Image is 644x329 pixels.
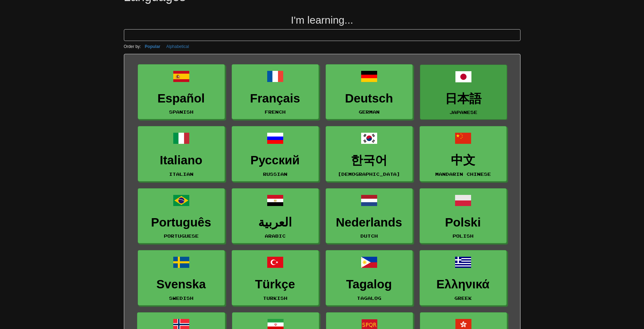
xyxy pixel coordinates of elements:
a: PolskiPolish [420,188,507,244]
button: Popular [143,43,162,50]
small: Russian [263,172,287,176]
h3: Tagalog [329,278,409,291]
a: NederlandsDutch [326,188,413,244]
small: Turkish [263,296,287,301]
a: TagalogTagalog [326,250,413,305]
h3: Deutsch [329,92,409,105]
a: SvenskaSwedish [138,250,225,305]
small: French [265,109,286,114]
h3: Nederlands [329,216,409,229]
h3: Français [236,92,315,105]
small: Italian [169,172,193,176]
h3: Svenska [142,278,221,291]
small: Mandarin Chinese [435,172,491,176]
small: [DEMOGRAPHIC_DATA] [338,172,400,176]
a: EspañolSpanish [138,64,225,120]
small: Polish [453,233,474,238]
small: Portuguese [164,233,199,238]
a: ΕλληνικάGreek [420,250,507,305]
a: DeutschGerman [326,64,413,120]
h3: 中文 [423,154,503,167]
small: Order by: [124,44,141,49]
h3: Русский [236,154,315,167]
h3: Italiano [142,154,221,167]
a: 中文Mandarin Chinese [420,126,507,181]
h3: Español [142,92,221,105]
h3: العربية [236,216,315,229]
a: PortuguêsPortuguese [138,188,225,244]
small: Tagalog [357,296,381,301]
small: Dutch [360,233,378,238]
small: German [359,109,380,114]
small: Arabic [265,233,286,238]
small: Japanese [450,110,477,115]
h3: Polski [423,216,503,229]
a: ItalianoItalian [138,126,225,181]
a: 한국어[DEMOGRAPHIC_DATA] [326,126,413,181]
button: Alphabetical [164,43,191,50]
a: 日本語Japanese [420,65,507,120]
small: Swedish [169,296,193,301]
a: FrançaisFrench [232,64,319,120]
h3: Português [142,216,221,229]
a: العربيةArabic [232,188,319,244]
small: Greek [454,296,472,301]
a: TürkçeTurkish [232,250,319,305]
h2: I'm learning... [124,14,520,26]
h3: Türkçe [236,278,315,291]
small: Spanish [169,109,193,114]
h3: 한국어 [329,154,409,167]
a: РусскийRussian [232,126,319,181]
h3: Ελληνικά [423,278,503,291]
h3: 日本語 [424,92,503,106]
